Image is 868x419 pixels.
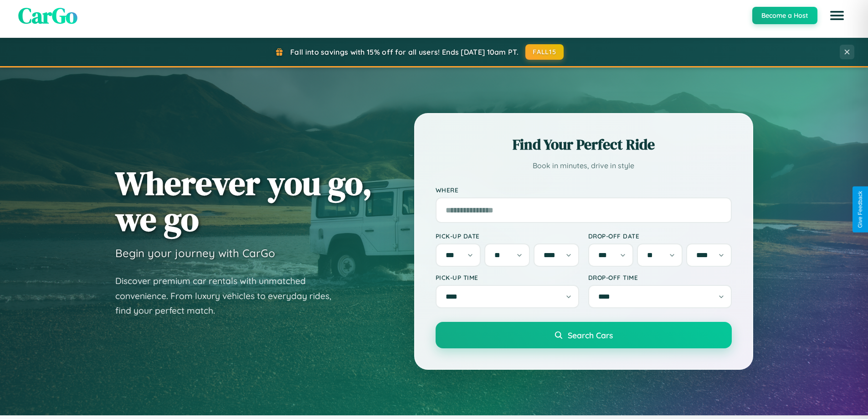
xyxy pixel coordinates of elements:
h3: Begin your journey with CarGo [115,246,275,260]
div: Give Feedback [857,191,863,228]
button: FALL15 [525,44,564,60]
label: Where [436,186,732,194]
span: CarGo [18,0,77,31]
label: Drop-off Date [588,232,732,240]
label: Pick-up Time [436,274,579,281]
label: Pick-up Date [436,232,579,240]
button: Search Cars [436,322,732,348]
label: Drop-off Time [588,274,732,281]
p: Discover premium car rentals with unmatched convenience. From luxury vehicles to everyday rides, ... [115,274,343,318]
button: Become a Host [752,7,817,24]
span: Fall into savings with 15% off for all users! Ends [DATE] 10am PT. [290,47,519,57]
h2: Find Your Perfect Ride [436,134,732,155]
p: Book in minutes, drive in style [436,159,732,172]
h1: Wherever you go, we go [115,165,372,237]
span: Search Cars [568,330,613,340]
button: Open menu [824,3,850,28]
